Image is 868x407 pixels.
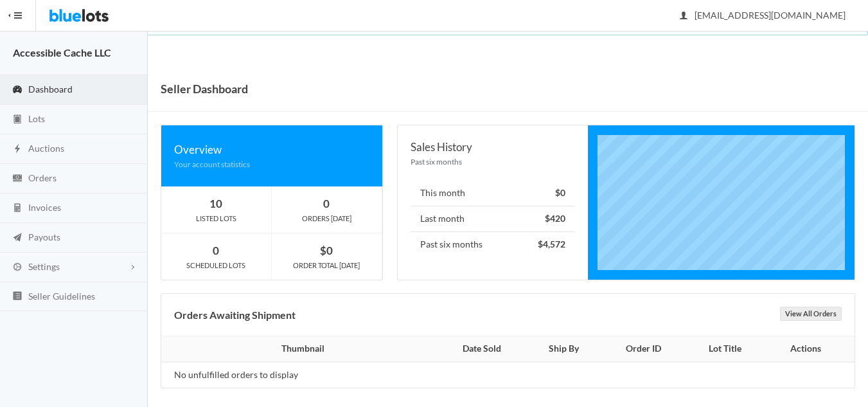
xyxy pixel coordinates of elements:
[272,260,382,271] div: ORDER TOTAL [DATE]
[13,46,111,59] strong: Accessible Cache LLC
[11,232,24,244] ion-icon: paper plane
[28,231,60,242] span: Payouts
[411,156,575,168] div: Past six months
[272,213,382,224] div: ORDERS [DATE]
[161,362,437,388] td: No unfulfilled orders to display
[28,202,61,213] span: Invoices
[161,213,271,224] div: LISTED LOTS
[527,336,601,362] th: Ship By
[161,336,437,362] th: Thumbnail
[28,84,73,95] span: Dashboard
[686,336,765,362] th: Lot Title
[28,113,45,124] span: Lots
[28,143,64,154] span: Auctions
[601,336,686,362] th: Order ID
[411,181,575,206] li: This month
[11,84,24,96] ion-icon: speedometer
[411,231,575,257] li: Past six months
[11,114,24,126] ion-icon: clipboard
[680,10,846,21] span: [EMAIL_ADDRESS][DOMAIN_NAME]
[174,158,369,170] div: Your account statistics
[209,197,222,210] strong: 10
[780,307,842,321] a: View All Orders
[765,336,855,362] th: Actions
[11,291,24,303] ion-icon: list box
[11,203,24,215] ion-icon: calculator
[437,336,527,362] th: Date Sold
[411,206,575,232] li: Last month
[545,213,565,224] strong: $420
[28,261,60,272] span: Settings
[411,138,575,156] div: Sales History
[538,239,565,249] strong: $4,572
[174,141,369,158] div: Overview
[28,172,57,183] span: Orders
[11,173,24,185] ion-icon: cash
[213,244,219,257] strong: 0
[174,309,296,321] b: Orders Awaiting Shipment
[28,291,95,302] span: Seller Guidelines
[323,197,330,210] strong: 0
[11,143,24,156] ion-icon: flash
[677,10,690,23] ion-icon: person
[555,187,565,198] strong: $0
[320,244,333,257] strong: $0
[161,260,271,271] div: SCHEDULED LOTS
[11,262,24,274] ion-icon: cog
[161,79,248,98] h1: Seller Dashboard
